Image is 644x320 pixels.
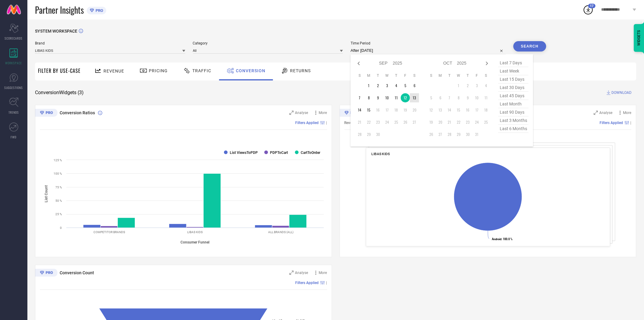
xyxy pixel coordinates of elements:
div: Open download list [583,4,594,15]
td: Sun Sep 07 2025 [355,93,364,102]
th: Friday [401,73,410,78]
td: Tue Sep 02 2025 [373,81,383,90]
td: Fri Oct 03 2025 [472,81,481,90]
span: Analyse [600,111,613,115]
td: Thu Oct 16 2025 [463,105,472,115]
td: Tue Oct 14 2025 [445,105,454,115]
th: Friday [472,73,481,78]
td: Tue Sep 16 2025 [373,105,383,115]
span: Revenue (% share) [345,121,374,125]
td: Tue Oct 28 2025 [445,130,454,139]
td: Thu Oct 09 2025 [463,93,472,102]
span: last 45 days [498,92,529,100]
th: Monday [364,73,373,78]
span: Time Period [351,41,506,45]
text: 25 % [55,212,62,216]
span: last 7 days [498,59,529,67]
text: 0 [60,226,62,229]
td: Tue Oct 21 2025 [445,118,454,127]
span: Conversion [236,68,265,73]
td: Thu Sep 25 2025 [392,118,401,127]
span: Conversion Count [60,270,94,275]
td: Sat Sep 27 2025 [410,118,419,127]
span: | [631,121,632,125]
span: Conversion Ratios [60,110,95,115]
td: Sat Oct 04 2025 [481,81,491,90]
svg: Zoom [594,111,598,115]
svg: Zoom [289,271,294,275]
tspan: List Count [44,185,48,202]
span: | [326,281,327,285]
span: Revenue [103,69,124,73]
td: Fri Oct 10 2025 [472,93,481,102]
text: 75 % [55,186,62,189]
td: Wed Oct 15 2025 [454,105,463,115]
tspan: Consumer Funnel [181,240,210,244]
td: Wed Oct 29 2025 [454,130,463,139]
span: WORKSPACE [5,61,22,65]
th: Saturday [481,73,491,78]
text: List ViewsToPDP [230,151,258,155]
td: Mon Sep 01 2025 [364,81,373,90]
td: Thu Oct 02 2025 [463,81,472,90]
span: last 90 days [498,108,529,116]
td: Fri Oct 31 2025 [472,130,481,139]
td: Mon Sep 22 2025 [364,118,373,127]
div: Previous month [355,60,362,67]
span: SYSTEM WORKSPACE [35,29,77,34]
span: SCORECARDS [5,36,23,41]
span: Pricing [149,68,168,73]
span: last 3 months [498,116,529,125]
th: Wednesday [383,73,392,78]
td: Thu Sep 18 2025 [392,105,401,115]
span: Analyse [295,271,308,275]
td: Sun Oct 26 2025 [427,130,436,139]
text: CartToOrder [301,151,320,155]
span: More [319,271,327,275]
span: DOWNLOAD [612,90,632,96]
div: Premium [340,109,362,118]
td: Sat Oct 25 2025 [481,118,491,127]
td: Thu Sep 11 2025 [392,93,401,102]
span: Filters Applied [296,281,319,285]
span: Partner Insights [35,4,84,16]
text: COMPETITOR BRANDS [93,230,125,234]
td: Mon Sep 15 2025 [364,105,373,115]
td: Sat Oct 11 2025 [481,93,491,102]
span: last month [498,100,529,108]
td: Mon Oct 27 2025 [436,130,445,139]
span: LIBAS KIDS [371,152,390,156]
th: Saturday [410,73,419,78]
td: Sun Oct 05 2025 [427,93,436,102]
span: Traffic [192,68,211,73]
th: Sunday [427,73,436,78]
td: Fri Sep 26 2025 [401,118,410,127]
td: Tue Sep 23 2025 [373,118,383,127]
span: TRENDS [9,110,19,115]
td: Fri Oct 17 2025 [472,105,481,115]
td: Sun Sep 28 2025 [355,130,364,139]
span: Returns [290,68,311,73]
span: | [326,121,327,125]
span: Brand [35,41,185,45]
td: Mon Sep 08 2025 [364,93,373,102]
th: Tuesday [373,73,383,78]
button: Search [513,41,546,52]
td: Wed Oct 01 2025 [454,81,463,90]
td: Mon Oct 13 2025 [436,105,445,115]
span: FWD [11,135,17,139]
div: Next month [483,60,491,67]
td: Fri Sep 19 2025 [401,105,410,115]
td: Sat Sep 20 2025 [410,105,419,115]
span: Category [193,41,343,45]
td: Tue Oct 07 2025 [445,93,454,102]
th: Tuesday [445,73,454,78]
td: Sat Sep 13 2025 [410,93,419,102]
th: Monday [436,73,445,78]
th: Sunday [355,73,364,78]
td: Wed Sep 10 2025 [383,93,392,102]
svg: Zoom [289,111,294,115]
div: Premium [35,269,58,278]
span: Filters Applied [600,121,623,125]
span: Filters Applied [296,121,319,125]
